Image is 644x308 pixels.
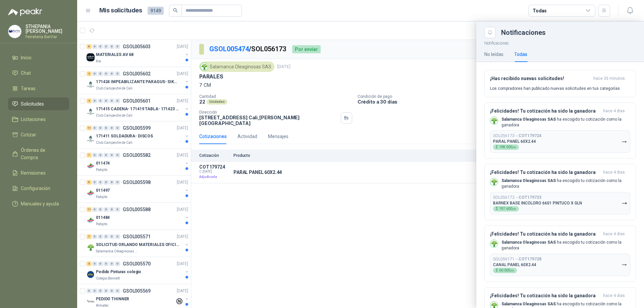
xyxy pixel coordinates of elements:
[8,8,42,16] img: Logo peakr
[21,69,31,77] span: Chat
[490,254,630,276] button: SOL056171→COT179728CANAL PANEL 60X2.44$60.000,00
[490,76,591,81] h3: ¡Has recibido nuevas solicitudes!
[484,103,636,159] button: ¡Felicidades! Tu cotización ha sido la ganadorahace 4 días Company LogoSalamanca Oleaginosas SAS ...
[25,24,69,34] p: STHEPANIA [PERSON_NAME]
[493,268,517,273] div: $
[493,139,536,144] p: PARAL PANEL 60X2.44
[519,195,541,200] b: COT179723
[603,293,625,299] span: hace 4 días
[21,200,59,207] span: Manuales y ayuda
[519,257,541,261] b: COT179728
[501,29,636,36] div: Notificaciones
[603,108,625,114] span: hace 4 días
[490,117,498,124] img: Company Logo
[21,54,32,61] span: Inicio
[21,85,36,92] span: Tareas
[499,269,514,272] span: 60.000
[21,131,36,138] span: Cotizar
[533,7,547,14] div: Todas
[490,170,600,175] h3: ¡Felicidades! Tu cotización ha sido la ganadora
[490,178,498,186] img: Company Logo
[603,231,625,237] span: hace 4 días
[499,207,516,210] span: 197.600
[21,169,46,177] span: Remisiones
[8,25,21,38] img: Company Logo
[8,51,69,64] a: Inicio
[490,231,600,237] h3: ¡Felicidades! Tu cotización ha sido la ganadora
[514,51,527,58] div: Todas
[8,82,69,95] a: Tareas
[8,182,69,195] a: Configuración
[510,269,514,272] span: ,00
[501,117,556,122] b: Salamanca Oleaginosas SAS
[25,35,69,39] p: Ferreteria BerVar
[21,185,50,192] span: Configuración
[490,130,630,153] button: SOL056173→COT179724PARAL PANEL 60X2.44$198.000,00
[493,195,541,200] p: SOL056172 →
[8,128,69,141] a: Cotizar
[519,133,541,138] b: COT179724
[8,98,69,110] a: Solicitudes
[501,117,630,128] p: ha escogido tu cotización como la ganadora
[501,178,630,189] p: ha escogido tu cotización como la ganadora
[8,113,69,126] a: Licitaciones
[8,144,69,164] a: Órdenes de Compra
[148,7,164,15] span: 9149
[8,197,69,210] a: Manuales y ayuda
[593,76,625,81] span: hace 35 minutos
[493,133,541,138] p: SOL056173 →
[490,240,498,247] img: Company Logo
[490,108,600,114] h3: ¡Felicidades! Tu cotización ha sido la ganadora
[490,293,600,299] h3: ¡Felicidades! Tu cotización ha sido la ganadora
[484,226,636,282] button: ¡Felicidades! Tu cotización ha sido la ganadorahace 4 días Company LogoSalamanca Oleaginosas SAS ...
[501,240,556,245] b: Salamanca Oleaginosas SAS
[603,170,625,175] span: hace 4 días
[484,51,503,58] div: No leídas
[512,146,516,149] span: ,00
[493,201,582,205] p: BARNEX BASE INCOLORO 6601 PINTUCO X GLN
[490,192,630,214] button: SOL056172→COT179723BARNEX BASE INCOLORO 6601 PINTUCO X GLN$197.600,00
[512,207,516,210] span: ,00
[490,85,621,91] p: Los compradores han publicado nuevas solicitudes en tus categorías.
[501,240,630,251] p: ha escogido tu cotización como la ganadora
[173,8,178,13] span: search
[476,38,644,47] p: Notificaciones
[484,164,636,220] button: ¡Felicidades! Tu cotización ha sido la ganadorahace 4 días Company LogoSalamanca Oleaginosas SAS ...
[8,67,69,79] a: Chat
[99,6,142,15] h1: Mis solicitudes
[501,178,556,183] b: Salamanca Oleaginosas SAS
[8,167,69,179] a: Remisiones
[21,146,63,161] span: Órdenes de Compra
[21,100,44,108] span: Solicitudes
[493,206,519,211] div: $
[21,116,46,123] span: Licitaciones
[493,257,541,262] p: SOL056171 →
[499,145,516,149] span: 198.000
[501,302,556,306] b: Salamanca Oleaginosas SAS
[493,262,536,267] p: CANAL PANEL 60X2.44
[484,27,496,38] button: Close
[493,144,519,150] div: $
[484,70,636,97] button: ¡Has recibido nuevas solicitudes!hace 35 minutos Los compradores han publicado nuevas solicitudes...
